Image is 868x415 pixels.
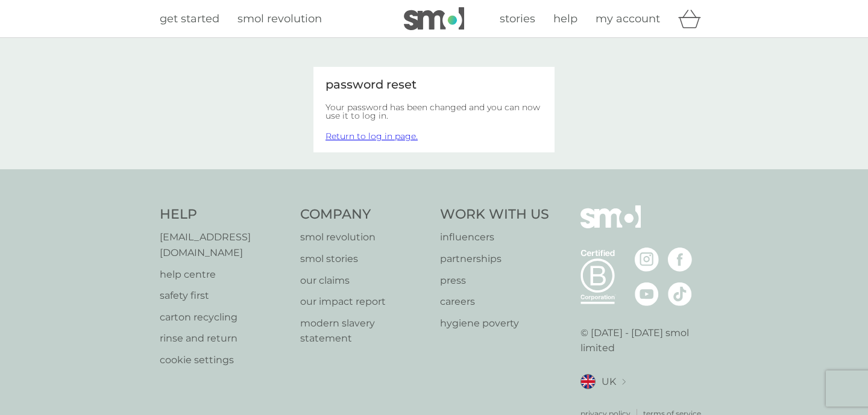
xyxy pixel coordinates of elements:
[580,205,641,246] img: smol
[440,294,549,310] a: careers
[596,12,660,25] span: my account
[404,7,464,30] img: smol
[300,251,429,267] a: smol stories
[300,229,429,245] a: smol revolution
[440,229,549,245] a: influencers
[160,12,219,25] span: get started
[635,282,659,306] img: visit the smol Youtube page
[553,10,577,28] a: help
[602,374,616,390] span: UK
[580,374,596,389] img: UK flag
[160,310,288,325] a: carton recycling
[668,282,692,306] img: visit the smol Tiktok page
[580,325,709,356] p: © [DATE] - [DATE] smol limited
[622,379,626,385] img: select a new location
[237,12,322,25] span: smol revolution
[440,316,549,331] a: hygiene poverty
[300,273,429,289] a: our claims
[160,352,288,368] a: cookie settings
[668,248,692,272] img: visit the smol Facebook page
[160,229,288,260] a: [EMAIL_ADDRESS][DOMAIN_NAME]
[160,10,219,28] a: get started
[325,103,542,120] h2: Your password has been changed and you can now use it to log in.
[325,79,542,91] div: password reset
[440,251,549,267] a: partnerships
[440,273,549,289] a: press
[678,7,708,31] div: basket
[160,267,288,282] a: help centre
[300,205,429,224] h4: Company
[160,205,288,224] h4: Help
[237,10,322,28] a: smol revolution
[635,248,659,272] img: visit the smol Instagram page
[553,12,577,25] span: help
[300,294,429,310] a: our impact report
[325,131,418,142] a: Return to log in page.
[160,331,288,346] a: rinse and return
[500,10,535,28] a: stories
[440,205,549,224] h4: Work With Us
[500,12,535,25] span: stories
[160,288,288,304] a: safety first
[300,316,429,346] a: modern slavery statement
[596,10,660,28] a: my account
